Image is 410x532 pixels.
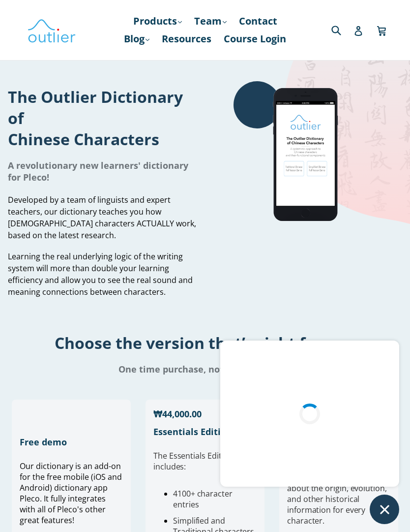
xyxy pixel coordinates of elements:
[153,450,233,472] span: The Essentials Edition includes:
[173,488,233,510] span: 4100+ character entries
[217,341,402,524] inbox-online-store-chat: Shopify online store chat
[219,30,291,48] a: Course Login
[8,86,198,150] h1: The Outlier Dictionary of Chinese Characters
[157,30,216,48] a: Resources
[329,20,356,40] input: Search
[128,12,187,30] a: Products
[27,16,76,44] img: Outlier Linguistics
[20,461,122,526] span: Our dictionary is an add-on for the free mobile (iOS and Android) dictionary app Pleco. It fully ...
[153,408,202,420] span: ₩44,000.00
[119,30,154,48] a: Blog
[8,194,196,241] span: Developed by a team of linguists and expert teachers, our dictionary teaches you how [DEMOGRAPHIC...
[234,12,282,30] a: Contact
[8,159,198,183] h1: A revolutionary new learners' dictionary for Pleco!
[20,436,123,448] h1: Free demo
[189,12,232,30] a: Team
[153,426,257,438] h1: Essentials Edition
[8,251,193,297] span: Learning the real underlying logic of the writing system will more than double your learning effi...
